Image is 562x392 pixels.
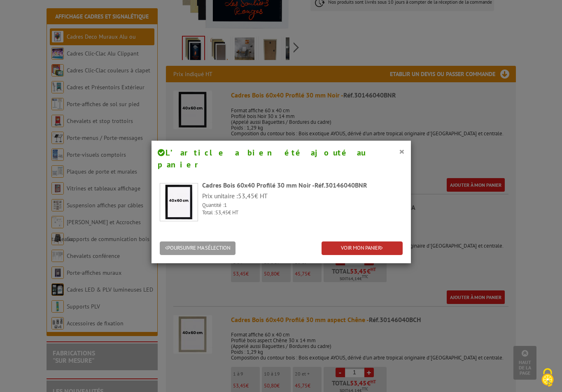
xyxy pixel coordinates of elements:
button: × [399,146,405,157]
span: Réf.30146040BNR [315,181,367,189]
img: Cookies (modal window) [537,367,558,388]
button: POURSUIVRE MA SÉLECTION [160,241,236,255]
span: 53,45 [238,192,254,200]
div: Cadres Bois 60x40 Profilé 30 mm Noir - [202,181,403,190]
a: VOIR MON PANIER [322,241,403,255]
button: Cookies (modal window) [533,364,562,392]
span: 53,45 [215,209,228,216]
p: Quantité : [202,202,403,209]
p: Total : € HT [202,209,403,217]
p: Prix unitaire : € HT [202,191,403,201]
span: 1 [224,202,227,209]
h4: L’article a bien été ajouté au panier [158,147,405,170]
